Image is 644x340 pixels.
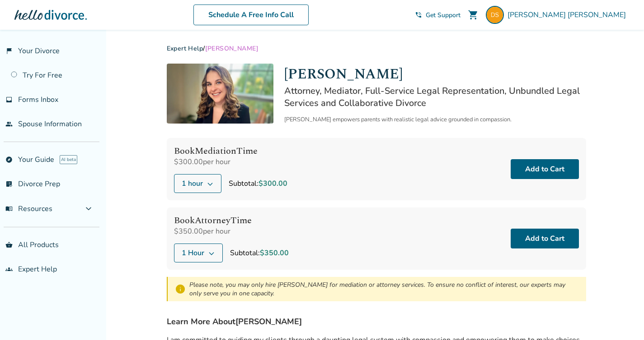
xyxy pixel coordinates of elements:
[167,64,273,124] img: Lauren Nonnemaker
[508,10,630,20] span: [PERSON_NAME] [PERSON_NAME]
[167,44,203,53] a: Expert Help
[5,120,13,128] span: people
[18,95,58,105] span: Forms Inbox
[5,180,13,188] span: list_alt_check
[182,178,203,189] span: 1 hour
[167,316,586,327] h4: Learn More About [PERSON_NAME]
[259,179,287,188] span: $300.00
[415,11,461,19] a: phone_in_talkGet Support
[5,241,13,248] span: shopping_basket
[5,266,13,273] span: groups
[60,155,77,164] span: AI beta
[511,229,579,248] button: Add to Cart
[174,145,287,157] h4: Book Mediation Time
[83,203,94,214] span: expand_more
[174,157,287,167] div: $300.00 per hour
[182,248,204,258] span: 1 Hour
[230,248,289,258] div: Subtotal:
[284,85,586,109] h2: Attorney, Mediator, Full-Service Legal Representation, Unbundled Legal Services and Collaborative...
[193,5,309,25] a: Schedule A Free Info Call
[415,11,422,18] span: phone_in_talk
[260,248,289,258] span: $350.00
[511,159,579,179] button: Add to Cart
[5,47,13,55] span: flag_2
[599,297,644,340] iframe: Chat Widget
[175,284,186,294] span: info
[205,44,259,53] span: [PERSON_NAME]
[189,280,579,298] div: Please note, you may only hire [PERSON_NAME] for mediation or attorney services. To ensure no con...
[426,11,461,19] span: Get Support
[486,6,504,24] img: dswezey2+portal1@gmail.com
[167,44,586,53] div: /
[468,9,479,20] span: shopping_cart
[174,244,223,262] button: 1 Hour
[5,156,13,163] span: explore
[174,215,289,226] h4: Book Attorney Time
[174,226,289,236] div: $350.00 per hour
[5,96,13,103] span: inbox
[284,115,586,124] div: [PERSON_NAME] empowers parents with realistic legal advice grounded in compassion.
[284,64,586,85] h1: [PERSON_NAME]
[229,178,287,189] div: Subtotal:
[5,205,13,212] span: menu_book
[174,174,221,193] button: 1 hour
[5,204,52,214] span: Resources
